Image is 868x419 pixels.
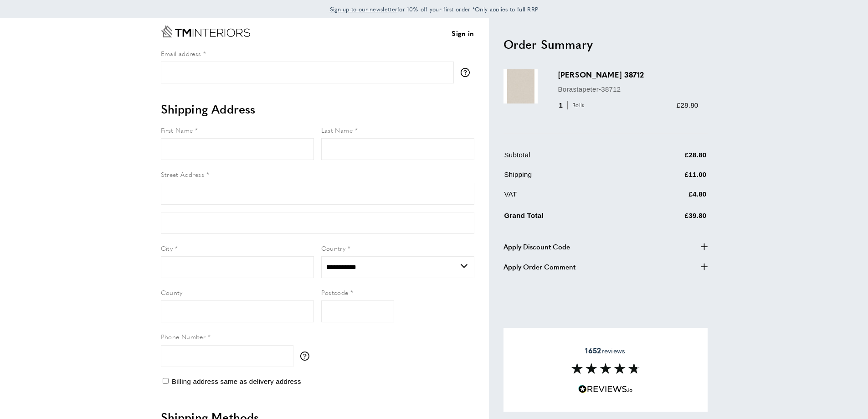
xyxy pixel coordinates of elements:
td: £11.00 [635,169,706,187]
span: Rolls [567,101,587,109]
td: Shipping [504,169,634,187]
span: Phone Number [161,332,206,341]
img: Reviews section [571,363,640,374]
td: Grand Total [504,208,634,228]
span: Street Address [161,170,205,179]
button: More information [461,68,474,77]
td: VAT [504,189,634,207]
td: £39.80 [635,208,706,228]
span: Country [321,243,346,253]
span: reviews [585,346,625,355]
span: Sign up to our newsletter [330,5,398,13]
span: Last Name [321,125,353,134]
span: Billing address same as delivery address [172,378,301,385]
span: for 10% off your first order *Only applies to full RRP [330,5,539,13]
td: £28.80 [635,150,706,167]
span: Postcode [321,288,349,297]
td: Subtotal [504,150,634,167]
h2: Shipping Address [161,101,474,117]
h2: Order Summary [503,36,708,52]
p: Borastapeter-38712 [558,84,699,95]
span: County [161,288,183,297]
button: More information [300,352,314,361]
h3: [PERSON_NAME] 38712 [558,69,699,80]
span: £28.80 [677,101,699,109]
a: Go to Home page [161,26,250,37]
strong: 1652 [585,345,601,356]
span: Apply Discount Code [503,241,570,252]
span: First Name [161,125,193,134]
td: £4.80 [635,189,706,207]
img: Reviews.io 5 stars [578,385,633,393]
div: 1 [558,100,588,111]
input: Billing address same as delivery address [163,378,169,384]
a: Sign in [452,28,474,39]
img: Vega 38712 [503,69,538,103]
a: Sign up to our newsletter [330,5,398,14]
span: Email address [161,49,201,58]
span: Apply Order Comment [503,261,575,272]
span: City [161,243,173,253]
